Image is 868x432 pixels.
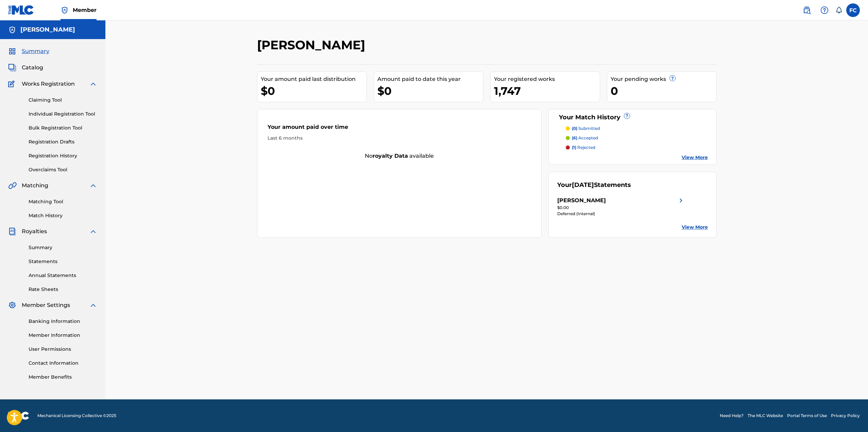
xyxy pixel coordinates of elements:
[557,113,708,122] div: Your Match History
[29,318,97,325] a: Banking Information
[8,47,16,55] img: Summary
[377,75,483,83] div: Amount paid to date this year
[557,196,685,217] a: [PERSON_NAME]right chevron icon$0.00Deferred (Internal)
[89,182,97,190] img: expand
[611,75,716,83] div: Your pending works
[89,301,97,309] img: expand
[29,138,97,145] a: Registration Drafts
[803,6,811,14] img: search
[831,413,860,419] a: Privacy Policy
[720,413,744,419] a: Need Help?
[8,80,17,88] img: Works Registration
[787,413,827,419] a: Portal Terms of Use
[29,97,97,104] a: Claiming Tool
[572,135,577,140] span: (6)
[89,80,97,88] img: expand
[29,332,97,339] a: Member Information
[572,135,598,141] p: accepted
[8,64,43,72] a: CatalogCatalog
[8,26,16,34] img: Accounts
[8,64,16,72] img: Catalog
[257,152,542,160] div: No available
[29,272,97,279] a: Annual Statements
[37,413,116,419] span: Mechanical Licensing Collective © 2025
[572,144,595,151] p: rejected
[22,227,47,236] span: Royalties
[624,113,630,119] span: ?
[8,5,34,15] img: MLC Logo
[29,360,97,367] a: Contact Information
[557,196,606,205] div: [PERSON_NAME]
[8,412,29,420] img: logo
[566,125,708,132] a: (0) submitted
[29,110,97,118] a: Individual Registration Tool
[29,212,97,219] a: Match History
[373,153,408,159] strong: royalty data
[29,374,97,381] a: Member Benefits
[566,135,708,141] a: (6) accepted
[257,37,369,53] h2: [PERSON_NAME]
[29,258,97,265] a: Statements
[20,26,75,34] h5: Frederic Cilia
[566,144,708,151] a: (1) rejected
[29,166,97,173] a: Overclaims Tool
[800,3,814,17] a: Public Search
[557,180,631,190] div: Your Statements
[611,83,716,99] div: 0
[22,80,75,88] span: Works Registration
[22,64,43,72] span: Catalog
[494,83,600,99] div: 1,747
[572,145,576,150] span: (1)
[261,75,367,83] div: Your amount paid last distribution
[835,7,842,14] div: Notifications
[8,47,49,55] a: SummarySummary
[572,125,600,132] p: submitted
[820,6,829,14] img: help
[268,123,531,135] div: Your amount paid over time
[89,227,97,236] img: expand
[748,413,783,419] a: The MLC Website
[670,75,675,81] span: ?
[846,3,860,17] div: User Menu
[8,182,17,190] img: Matching
[261,83,367,99] div: $0
[61,6,69,14] img: Top Rightsholder
[8,227,16,236] img: Royalties
[268,135,531,142] div: Last 6 months
[572,126,577,131] span: (0)
[682,154,708,161] a: View More
[572,181,594,189] span: [DATE]
[494,75,600,83] div: Your registered works
[29,244,97,251] a: Summary
[29,152,97,159] a: Registration History
[818,3,831,17] div: Help
[22,182,48,190] span: Matching
[29,346,97,353] a: User Permissions
[22,301,70,309] span: Member Settings
[29,124,97,132] a: Bulk Registration Tool
[557,205,685,211] div: $0.00
[677,196,685,205] img: right chevron icon
[29,286,97,293] a: Rate Sheets
[557,211,685,217] div: Deferred (Internal)
[29,198,97,205] a: Matching Tool
[22,47,49,55] span: Summary
[73,6,97,14] span: Member
[682,224,708,231] a: View More
[377,83,483,99] div: $0
[8,301,16,309] img: Member Settings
